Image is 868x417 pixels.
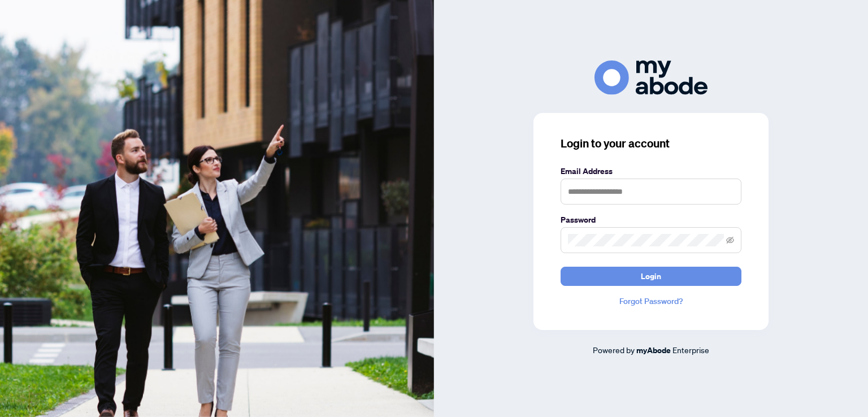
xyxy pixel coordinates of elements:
span: eye-invisible [726,236,734,244]
span: Login [641,267,661,285]
span: Enterprise [672,345,709,355]
a: Forgot Password? [561,295,741,307]
span: Powered by [593,345,635,355]
label: Password [561,214,741,226]
a: myAbode [636,344,671,357]
img: ma-logo [594,60,708,95]
label: Email Address [561,165,741,177]
button: Login [561,267,741,286]
h3: Login to your account [561,136,741,151]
